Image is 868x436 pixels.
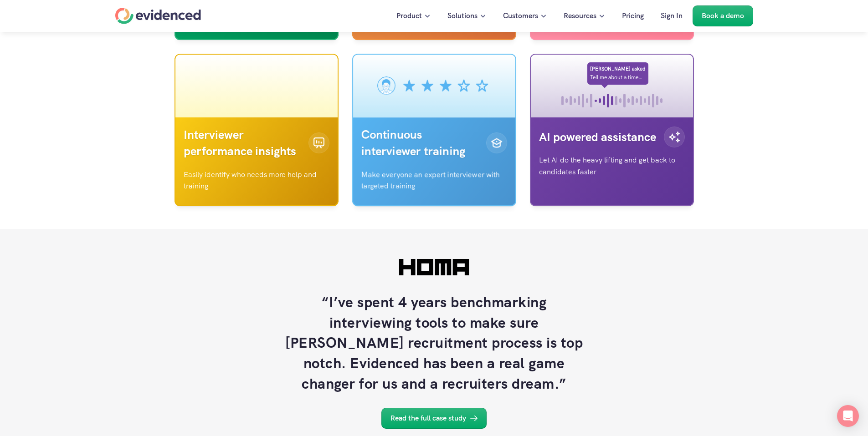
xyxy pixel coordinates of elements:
p: “I’ve spent 4 years benchmarking interviewing tools to make sure [PERSON_NAME] recruitment proces... [284,292,585,394]
p: Sign In [661,10,683,22]
p: Read the full case study [390,412,466,424]
a: Pricing [615,5,651,26]
p: Tell me about a time… [590,73,642,81]
a: Read the full case study [381,408,487,429]
p: Interviewer performance insights [184,127,302,160]
a: Home [115,8,201,24]
p: AI powered assistance [539,129,657,145]
a: Book a demo [693,5,753,26]
p: Customers [503,10,538,22]
p: Book a demo [702,10,744,22]
a: Sign In [654,5,689,26]
img: "" [399,256,469,279]
p: Pricing [622,10,644,22]
a: Continuous interviewer trainingMake everyone an expert interviewer with targeted training [352,54,516,206]
p: Let AI do the heavy lifting and get back to candidates faster [539,154,685,177]
a: Interviewer performance insightsEasily identify who needs more help and training [175,54,339,206]
strong: [PERSON_NAME] asked [590,66,646,72]
p: Make everyone an expert interviewer with targeted training [361,169,507,192]
p: Product [396,10,422,22]
p: Solutions [447,10,478,22]
p: Continuous interviewer training [361,127,482,160]
p: Easily identify who needs more help and training [184,169,329,192]
a: [PERSON_NAME] askedTell me about a time…AI powered assistanceLet AI do the heavy lifting and get ... [530,54,694,206]
div: Open Intercom Messenger [837,405,859,427]
p: Resources [564,10,596,22]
